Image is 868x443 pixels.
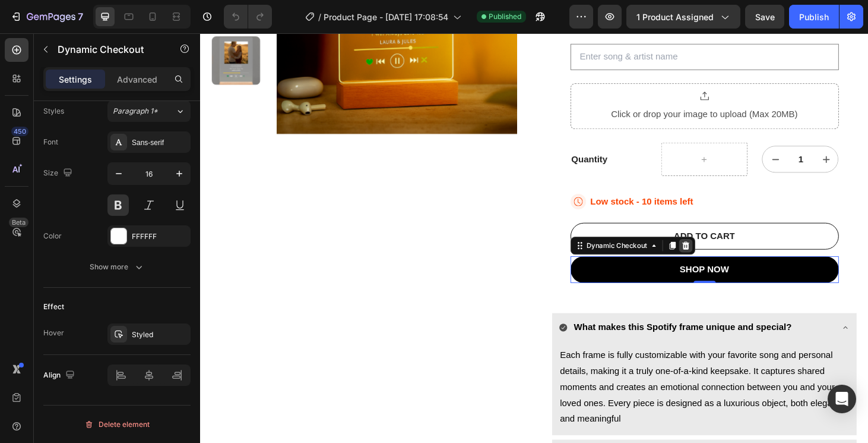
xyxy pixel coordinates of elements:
div: FFFFFF [132,231,188,242]
div: Align [43,367,77,384]
span: / [318,11,321,23]
span: 1 product assigned [636,11,714,23]
p: Settings [59,73,92,86]
div: Open Intercom Messenger [828,385,856,413]
input: quantity [627,121,654,148]
div: Hover [43,328,64,338]
button: 7 [5,5,88,29]
div: Delete element [84,417,150,432]
input: Enter song & artist name [395,11,681,39]
p: 7 [78,10,83,24]
button: ADD TO CART [395,202,681,231]
div: Styled [132,329,188,340]
div: Styles [43,106,64,117]
div: 450 [11,127,28,136]
span: Save [755,12,775,22]
button: Publish [789,5,839,29]
div: Undo/Redo [224,5,272,29]
span: Product Page - [DATE] 17:08:54 [324,11,448,23]
strong: What makes this Spotify frame unique and special? [398,308,631,318]
div: Show more [90,261,145,273]
div: Font [43,137,58,147]
span: Each frame is fully customizable with your favorite song and personal details, making it a truly ... [384,338,682,416]
div: Beta [9,218,28,227]
div: Sans-serif [132,137,188,148]
div: Publish [799,11,829,23]
p: Advanced [117,73,157,86]
button: decrement [600,121,627,148]
span: Published [489,11,521,22]
div: Effect [43,301,64,312]
button: 1 product assigned [626,5,740,29]
span: Paragraph 1* [113,106,158,117]
p: Dynamic Checkout [58,42,159,56]
p: Low stock - 10 items left [416,174,526,186]
div: Color [43,231,62,241]
div: Quantity [395,127,487,142]
button: increment [654,121,681,148]
button: Save [745,5,784,29]
button: Show more [43,256,191,278]
div: Dynamic Checkout [410,221,479,232]
div: Click or drop your image to upload (Max 20MB) [438,78,637,95]
iframe: Design area [200,33,868,443]
div: Size [43,165,75,181]
div: ADD TO CART [505,210,571,223]
button: Paragraph 1* [107,100,191,122]
button: Delete element [43,415,191,434]
div: SHOP NOW [511,246,564,259]
button: SHOP NOW [395,238,681,266]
